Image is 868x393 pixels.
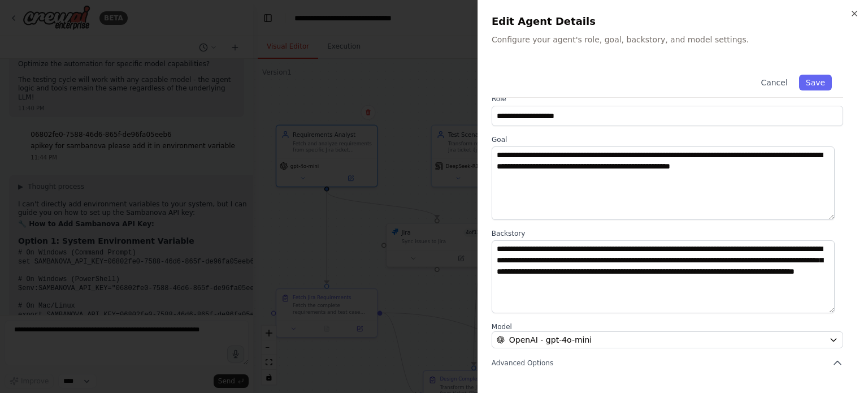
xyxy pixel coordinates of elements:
h2: Edit Agent Details [492,14,854,29]
button: Save [799,75,832,90]
button: OpenAI - gpt-4o-mini [492,331,843,348]
label: Model [492,322,843,331]
button: Advanced Options [492,357,843,369]
span: OpenAI - gpt-4o-mini [509,334,592,346]
label: Goal [492,135,843,144]
label: Role [492,94,843,103]
p: Configure your agent's role, goal, backstory, and model settings. [492,34,854,45]
label: Backstory [492,229,843,238]
button: Cancel [754,75,794,90]
span: Advanced Options [492,359,553,368]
